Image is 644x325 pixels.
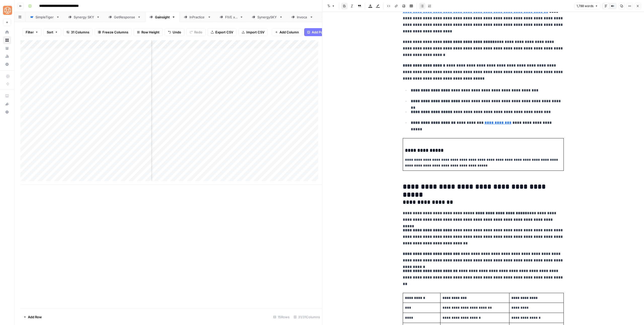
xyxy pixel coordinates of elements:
[3,36,11,44] a: Browse
[3,92,11,100] a: AirOps Academy
[317,12,359,22] a: EmpowerEMR
[189,15,206,20] div: InPractice
[180,12,215,22] a: InPractice
[64,12,104,22] a: Synergy SKY
[297,15,308,20] div: Invoca
[114,15,135,20] div: GetResponse
[246,30,264,35] span: Import CSV
[574,3,600,9] button: 1,788 words
[63,28,93,36] button: 31 Columns
[26,30,34,35] span: Filter
[44,28,61,36] button: Sort
[271,313,292,321] div: 15 Rows
[225,15,238,20] div: FIVE x 5
[3,44,11,52] a: Your Data
[215,12,248,22] a: FIVE x 5
[257,15,277,20] div: SynergySKY
[155,15,170,20] div: Gainsight
[22,28,42,36] button: Filter
[71,30,89,35] span: 31 Columns
[287,12,317,22] a: Invoca
[3,52,11,60] a: Usage
[248,12,287,22] a: SynergySKY
[3,100,11,108] button: What's new?
[35,15,54,20] div: SimpleTiger
[272,28,302,36] button: Add Column
[292,313,322,321] div: 31/31 Columns
[194,30,202,35] span: Redo
[3,60,11,68] a: Settings
[95,28,132,36] button: Freeze Columns
[145,12,180,22] a: Gainsight
[279,30,299,35] span: Add Column
[312,30,339,35] span: Add Power Agent
[3,108,11,116] button: Help + Support
[186,28,206,36] button: Redo
[215,30,233,35] span: Export CSV
[104,12,145,22] a: GetResponse
[141,30,159,35] span: Row Height
[3,6,12,15] img: SimpleTiger Logo
[20,313,45,321] button: Add Row
[3,28,11,36] a: Home
[134,28,163,36] button: Row Height
[238,28,268,36] button: Import CSV
[3,4,11,17] button: Workspace: SimpleTiger
[47,30,53,35] span: Sort
[165,28,184,36] button: Undo
[304,28,342,36] button: Add Power Agent
[102,30,128,35] span: Freeze Columns
[577,4,593,8] span: 1,788 words
[173,30,181,35] span: Undo
[3,100,11,108] div: What's new?
[208,28,236,36] button: Export CSV
[74,15,94,20] div: Synergy SKY
[26,12,64,22] a: SimpleTiger
[28,314,42,319] span: Add Row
